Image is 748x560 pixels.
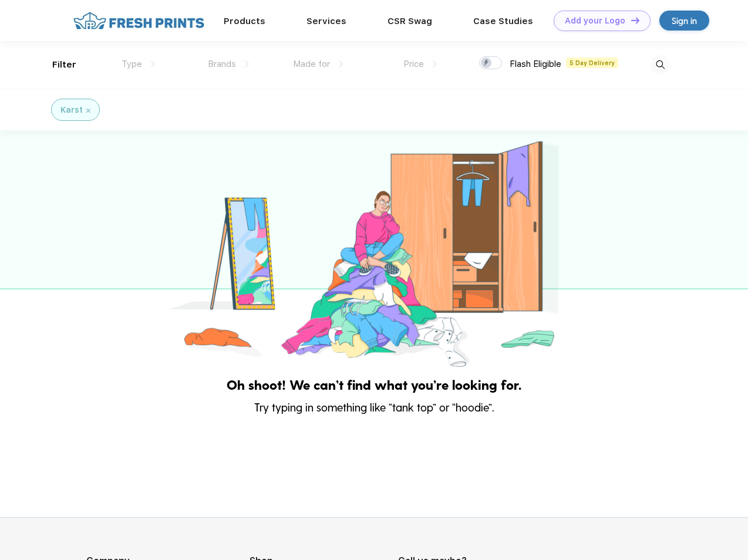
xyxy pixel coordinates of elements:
img: fo%20logo%202.webp [70,11,208,31]
a: Sign in [659,11,709,31]
img: filter_cancel.svg [86,109,90,113]
img: dropdown.png [245,60,249,68]
a: CSR Swag [388,16,432,26]
span: Price [403,59,424,69]
div: Filter [52,58,76,72]
span: Made for [293,59,330,69]
img: desktop_search.svg [651,55,670,75]
div: Karst [60,104,83,116]
span: Type [122,59,142,69]
img: dropdown.png [433,60,437,68]
span: 5 Day Delivery [566,58,618,68]
span: Flash Eligible [510,59,561,69]
span: Brands [208,59,236,69]
img: DT [631,17,639,23]
img: dropdown.png [339,60,343,68]
a: Products [224,16,265,26]
div: Add your Logo [565,16,625,26]
a: Services [306,16,346,26]
div: Sign in [672,14,697,28]
img: dropdown.png [151,60,155,68]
